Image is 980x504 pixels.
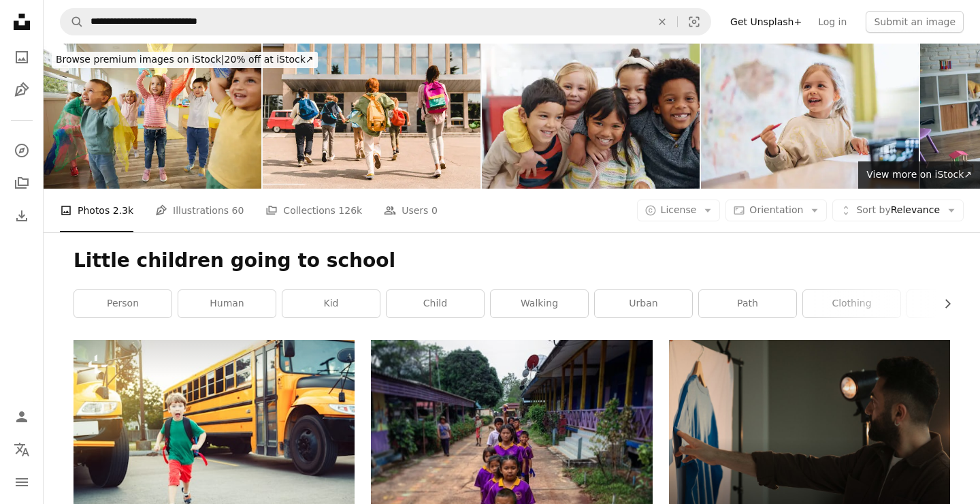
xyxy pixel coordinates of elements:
button: License [637,200,721,221]
span: Relevance [856,204,940,217]
a: clothing [803,290,900,317]
a: Laughing smiling Caucasian boy student kid with funny face expression walking near yellow bus on ... [73,427,355,439]
a: Collections 126k [265,189,362,232]
a: Log in [810,11,855,33]
a: path [699,290,796,317]
img: Portrait, group and kids with smile at school for education, learning and knowledge with hug. Stu... [482,44,700,189]
a: kid [282,290,380,317]
button: Submit an image [866,11,964,33]
button: Search Unsplash [61,9,84,35]
img: Little Girl Drawing With Markers At The Nursery [701,44,919,189]
button: Language [8,436,35,463]
span: Orientation [749,204,803,215]
span: License [661,204,697,215]
span: Sort by [856,204,890,215]
a: child [387,290,484,317]
span: View more on iStock ↗ [866,169,972,180]
button: Clear [647,9,677,35]
a: Photos [8,44,35,71]
a: urban [595,290,692,317]
form: Find visuals sitewide [60,8,711,35]
span: 126k [338,203,362,218]
a: Illustrations 60 [155,189,244,232]
span: Browse premium images on iStock | [56,54,224,65]
a: Log in / Sign up [8,403,35,430]
img: Children in playroom dance with scarves in their hands [44,44,261,189]
a: Collections [8,170,35,197]
a: Download History [8,202,35,230]
button: Menu [8,469,35,496]
a: walking [491,290,588,317]
a: Explore [8,137,35,164]
button: Visual search [678,9,710,35]
span: 0 [431,203,438,218]
button: Sort byRelevance [832,200,964,221]
span: 60 [232,203,244,218]
a: human [178,290,276,317]
a: Get Unsplash+ [722,11,810,33]
a: Illustrations [8,76,35,104]
h1: Little children going to school [73,249,950,273]
img: Little kids schoolchildren pupils students running hurrying to the school building for classes le... [263,44,480,189]
a: View more on iStock↗ [858,161,980,189]
a: Browse premium images on iStock|20% off at iStock↗ [44,44,326,76]
span: 20% off at iStock ↗ [56,54,314,65]
button: Orientation [725,200,827,221]
a: person [74,290,171,317]
button: scroll list to the right [935,290,950,317]
a: Users 0 [384,189,438,232]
